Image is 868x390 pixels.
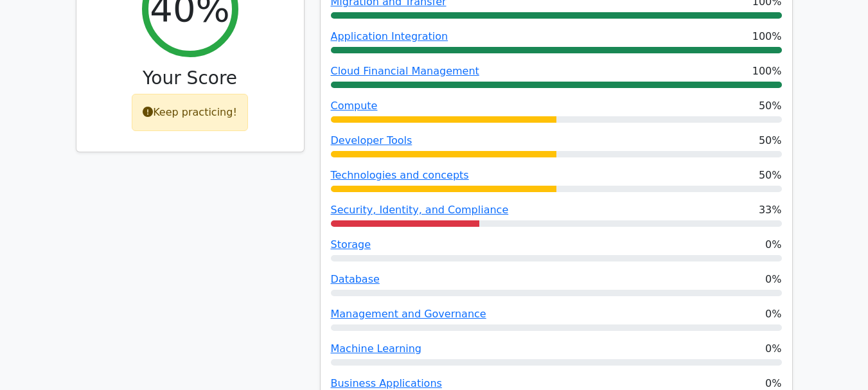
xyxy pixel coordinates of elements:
[765,341,781,357] span: 0%
[752,29,782,44] span: 100%
[765,306,781,322] span: 0%
[759,133,782,148] span: 50%
[331,30,448,42] a: Application Integration
[759,202,782,218] span: 33%
[331,169,469,181] a: Technologies and concepts
[759,168,782,183] span: 50%
[87,67,294,89] h3: Your Score
[765,237,781,253] span: 0%
[752,64,782,79] span: 100%
[759,98,782,114] span: 50%
[331,134,412,146] a: Developer Tools
[331,238,371,251] a: Storage
[331,308,486,320] a: Management and Governance
[331,342,422,355] a: Machine Learning
[765,272,781,287] span: 0%
[331,100,378,112] a: Compute
[331,273,380,285] a: Database
[331,377,442,389] a: Business Applications
[331,204,509,216] a: Security, Identity, and Compliance
[331,65,479,77] a: Cloud Financial Management
[132,94,248,131] div: Keep practicing!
